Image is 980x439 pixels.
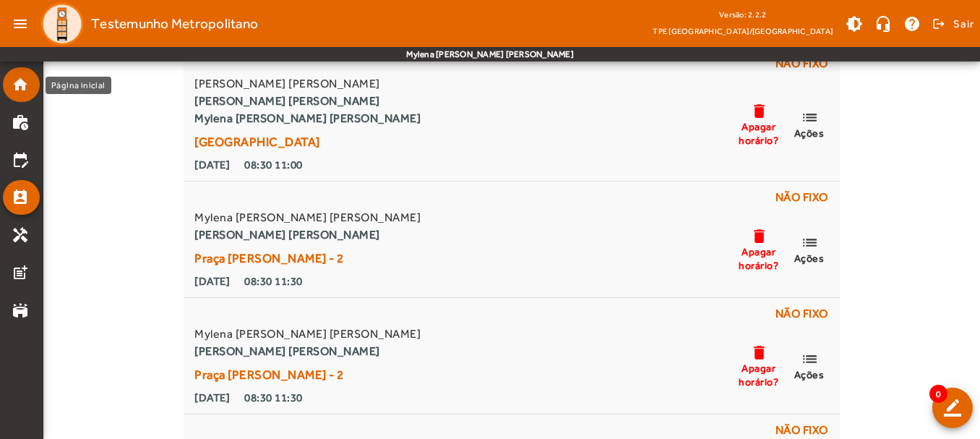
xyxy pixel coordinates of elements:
[244,389,303,406] strong: 08:30 11:30
[12,76,29,93] mat-icon: home
[12,114,29,131] mat-icon: work_history
[194,273,230,290] strong: [DATE]
[737,362,781,388] span: Apagar horário?
[953,12,974,35] span: Sair
[801,108,818,127] mat-icon: list
[194,93,421,110] strong: [PERSON_NAME] [PERSON_NAME]
[801,234,818,252] mat-icon: list
[194,366,421,383] div: Praça [PERSON_NAME] - 2
[194,110,421,127] strong: Mylena [PERSON_NAME] [PERSON_NAME]
[244,273,303,290] strong: 08:30 11:30
[750,102,768,120] mat-icon: delete
[750,344,768,362] mat-icon: delete
[194,75,421,93] span: [PERSON_NAME] [PERSON_NAME]
[929,385,947,403] span: 0
[194,209,421,226] span: Mylena [PERSON_NAME] [PERSON_NAME]
[194,343,421,360] strong: [PERSON_NAME] [PERSON_NAME]
[192,55,830,75] div: Não fixo
[12,151,29,169] mat-icon: edit_calendar
[91,12,258,35] span: Testemunho Metropolitano
[192,305,830,325] div: Não fixo
[194,325,421,343] span: Mylena [PERSON_NAME] [PERSON_NAME]
[801,350,818,368] mat-icon: list
[194,133,421,150] div: [GEOGRAPHIC_DATA]
[194,389,230,406] strong: [DATE]
[737,245,781,271] span: Apagar horário?
[40,2,84,46] img: Logo TPE
[6,9,35,38] mat-icon: menu
[35,2,258,46] a: Testemunho Metropolitano
[930,13,974,35] button: Sair
[653,6,833,24] div: Versão: 2.2.2
[653,24,833,38] span: TPE [GEOGRAPHIC_DATA]/[GEOGRAPHIC_DATA]
[12,264,29,281] mat-icon: post_add
[244,156,303,174] strong: 08:30 11:00
[737,120,781,146] span: Apagar horário?
[194,226,421,244] strong: [PERSON_NAME] [PERSON_NAME]
[794,127,825,140] span: Ações
[194,250,421,267] div: Praça [PERSON_NAME] - 2
[794,368,825,381] span: Ações
[12,302,29,319] mat-icon: stadium
[192,189,830,209] div: Não fixo
[46,77,111,94] div: Página inicial
[12,189,29,206] mat-icon: perm_contact_calendar
[750,227,768,245] mat-icon: delete
[12,226,29,244] mat-icon: handyman
[194,156,230,174] strong: [DATE]
[794,252,825,265] span: Ações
